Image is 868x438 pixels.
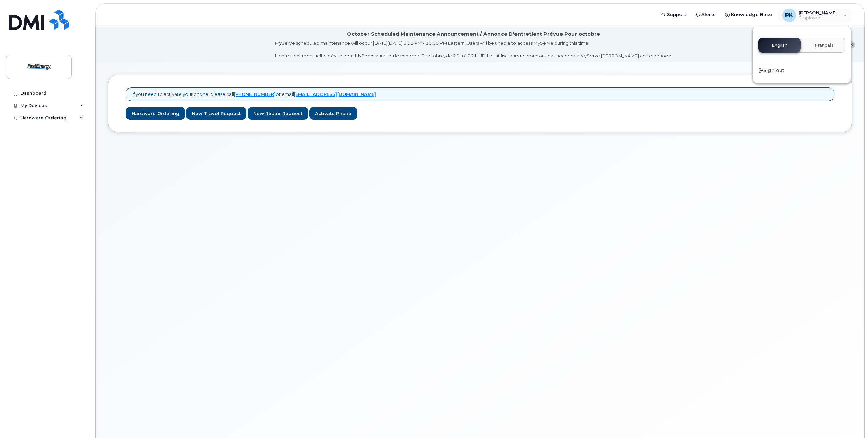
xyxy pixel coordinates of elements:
[275,40,672,59] div: MyServe scheduled maintenance will occur [DATE][DATE] 8:00 PM - 10:00 PM Eastern. Users will be u...
[248,107,308,120] a: New Repair Request
[753,64,851,77] div: Sign out
[838,408,863,433] iframe: Messenger Launcher
[294,91,376,97] a: [EMAIL_ADDRESS][DOMAIN_NAME]
[132,91,376,98] p: If you need to activate your phone, please call or email
[126,107,185,120] a: Hardware Ordering
[234,91,276,97] a: [PHONE_NUMBER]
[815,43,834,48] span: Français
[186,107,246,120] a: New Travel Request
[347,31,600,38] div: October Scheduled Maintenance Announcement / Annonce D'entretient Prévue Pour octobre
[309,107,357,120] a: Activate Phone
